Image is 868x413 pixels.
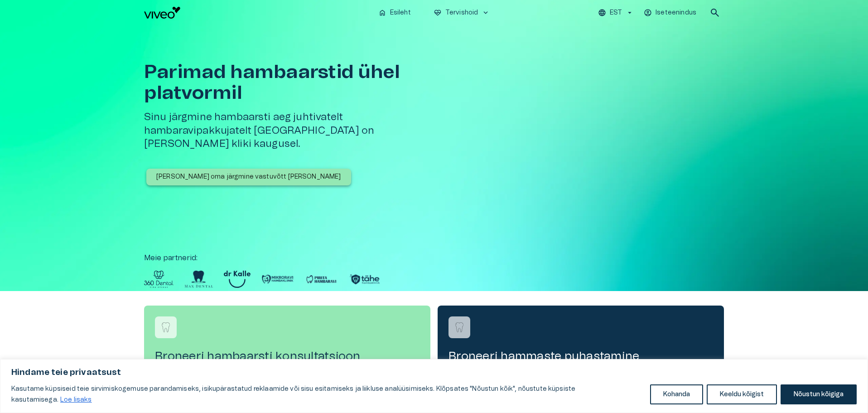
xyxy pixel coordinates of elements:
[430,6,494,19] button: ecg_heartTervishoidkeyboard_arrow_down
[706,4,724,22] button: open search modal
[378,9,386,17] span: home
[438,306,724,374] a: Navigate to service booking
[305,271,338,288] img: Partner logo
[348,271,381,288] img: Partner logo
[144,306,430,374] a: Navigate to service booking
[610,8,622,18] p: EST
[445,8,478,18] p: Tervishoid
[375,6,415,19] button: homeEsileht
[144,7,371,19] a: Navigate to homepage
[155,349,420,364] h4: Broneeri hambaarsti konsultatsioon
[482,9,490,17] span: keyboard_arrow_down
[642,6,699,19] button: Iseteenindus
[60,396,92,403] a: Loe lisaks
[709,7,720,18] span: search
[144,7,180,19] img: Viveo logo
[390,8,411,18] p: Esileht
[144,253,724,263] p: Meie partnerid :
[707,384,777,404] button: Keeldu kõigist
[597,6,635,19] button: EST
[159,321,173,334] img: Broneeri hambaarsti konsultatsioon logo
[184,271,213,288] img: Partner logo
[144,62,438,103] h1: Parimad hambaarstid ühel platvormil
[650,384,703,404] button: Kohanda
[144,271,174,288] img: Partner logo
[11,367,857,378] p: Hindame teie privaatsust
[224,271,251,288] img: Partner logo
[261,271,294,288] img: Partner logo
[156,172,341,182] p: [PERSON_NAME] oma järgmine vastuvõtt [PERSON_NAME]
[434,9,442,17] span: ecg_heart
[656,8,696,18] p: Iseteenindus
[146,169,351,185] button: [PERSON_NAME] oma järgmine vastuvõtt [PERSON_NAME]
[11,384,643,405] p: Kasutame küpsiseid teie sirvimiskogemuse parandamiseks, isikupärastatud reklaamide või sisu esita...
[453,321,466,334] img: Broneeri hammaste puhastamine logo
[781,384,857,404] button: Nõustun kõigiga
[144,111,438,151] h5: Sinu järgmine hambaarsti aeg juhtivatelt hambaravipakkujatelt [GEOGRAPHIC_DATA] on [PERSON_NAME] ...
[448,349,713,364] h4: Broneeri hammaste puhastamine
